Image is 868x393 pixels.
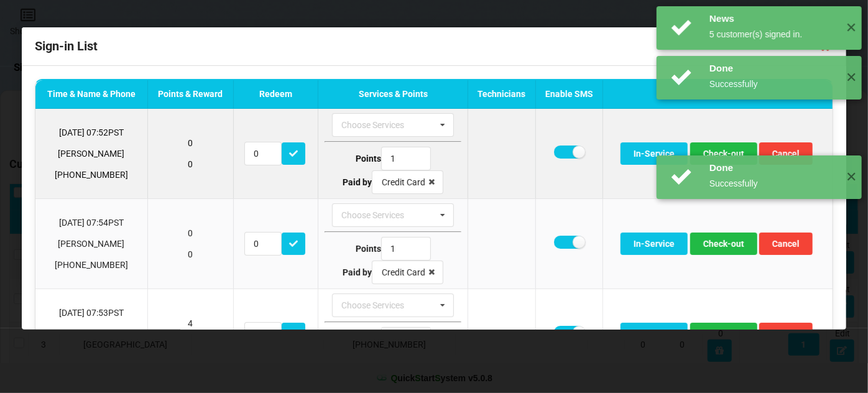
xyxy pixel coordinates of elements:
div: Choose Services [338,298,422,313]
div: 5 customer(s) signed in. [709,28,837,40]
p: [DATE] 07:54 PST [42,216,141,229]
p: [DATE] 07:53 PST [42,307,141,319]
button: Check-out [690,323,757,345]
div: Done [709,162,837,174]
th: Time & Name & Phone [35,80,147,109]
div: News [709,12,837,25]
b: Points [356,244,381,254]
input: Redeem [244,322,282,346]
div: Choose Services [338,118,422,132]
input: Type Points [381,147,431,170]
b: Points [356,154,381,164]
p: [PERSON_NAME] [42,238,141,250]
button: Cancel [759,323,813,345]
th: Points & Reward [147,80,233,109]
div: Successfully [709,177,837,190]
div: Sign-in List [22,27,846,66]
div: Choose Services [338,208,422,223]
th: Services & Points [318,80,468,109]
p: [PHONE_NUMBER] [42,259,141,271]
p: [DATE] 07:52 PST [42,126,141,139]
p: 0 [154,137,227,149]
b: Paid by [343,267,372,277]
th: Enable SMS [535,80,602,109]
b: Paid by [343,177,372,187]
div: Credit Card [382,178,425,187]
input: Redeem [244,232,282,256]
div: Successfully [709,78,837,90]
th: Redeem [233,80,318,109]
div: Done [709,62,837,75]
p: 0 [154,227,227,239]
button: Check-out [690,233,757,255]
p: Customer [42,328,141,340]
p: 0 [154,158,227,170]
p: 4 [154,317,227,330]
button: In-Service [621,142,688,165]
button: Cancel [759,233,813,255]
input: Redeem [244,142,282,165]
p: [PERSON_NAME] [42,147,141,160]
input: Type Points [381,237,431,261]
th: Technicians [468,80,535,109]
input: Type Points [381,327,431,351]
div: Credit Card [382,268,425,277]
button: In-Service [621,323,688,345]
button: In-Service [621,233,688,255]
p: [PHONE_NUMBER] [42,169,141,181]
p: 0 [154,248,227,261]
